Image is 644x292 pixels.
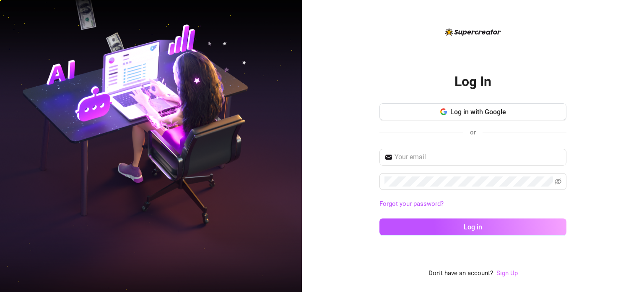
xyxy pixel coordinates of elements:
[470,129,476,136] span: or
[379,199,566,209] a: Forgot your password?
[379,103,566,120] button: Log in with Google
[379,200,444,208] a: Forgot your password?
[464,223,482,231] span: Log in
[555,178,561,185] span: eye-invisible
[428,268,493,279] span: Don't have an account?
[454,73,491,90] h2: Log In
[395,152,561,162] input: Your email
[450,108,506,116] span: Log in with Google
[379,218,566,235] button: Log in
[496,268,518,279] a: Sign Up
[496,269,518,277] a: Sign Up
[445,28,501,36] img: logo-BBDzfeDw.svg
